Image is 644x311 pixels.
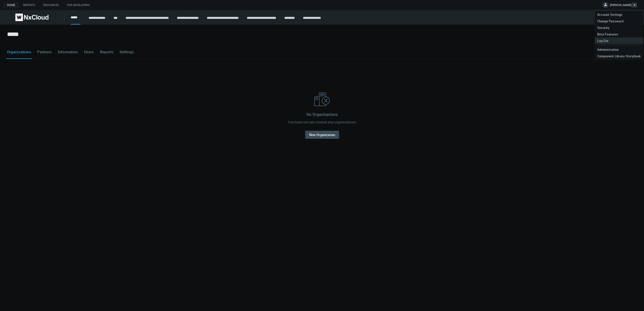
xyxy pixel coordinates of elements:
a: Settings [118,45,135,59]
a: Beta Features [595,31,643,37]
span: Beta Features [595,32,621,36]
span: Administration [595,47,621,52]
a: Information [57,45,79,59]
a: Component Library Storybook [595,53,643,59]
span: Change Password [595,19,626,23]
a: Reports [19,2,39,8]
span: Component Library Storybook [595,54,643,58]
a: Account Settings [595,11,643,18]
div: No Organizations [306,111,338,117]
span: Log Out [595,38,611,43]
button: New Organization [305,131,339,139]
a: Administration [595,46,643,53]
a: Reports [99,45,114,59]
img: Nx Cloud logo [15,14,49,21]
a: Users [83,45,95,59]
a: Organizations [6,45,32,59]
div: You have not yet created any organizations [288,119,356,125]
span: Account Settings [595,12,625,17]
span: Security [595,25,612,30]
span: [PERSON_NAME] [610,3,631,9]
a: Partners [36,45,53,59]
a: For Developers [63,2,94,8]
a: Change Password [595,18,643,24]
a: Resources [39,2,63,8]
a: Home [3,2,19,8]
a: Security [595,24,643,31]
